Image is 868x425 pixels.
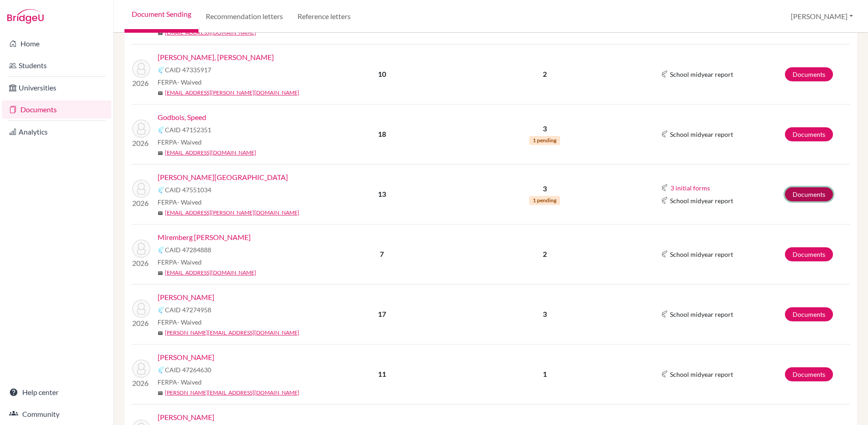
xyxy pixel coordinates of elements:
[158,232,251,243] a: Miremberg [PERSON_NAME]
[177,138,202,146] span: - Waived
[158,306,165,314] img: Common App logo
[158,52,274,63] a: [PERSON_NAME], [PERSON_NAME]
[165,389,299,397] a: [PERSON_NAME][EMAIL_ADDRESS][DOMAIN_NAME]
[670,310,733,319] span: School midyear report
[158,210,163,216] span: mail
[158,292,214,303] a: [PERSON_NAME]
[7,9,44,24] img: Bridge-U
[158,412,214,423] a: [PERSON_NAME]
[132,378,150,389] p: 2026
[380,250,384,258] b: 7
[132,120,150,138] img: Godbois, Speed
[787,8,857,25] button: [PERSON_NAME]
[661,130,668,138] img: Common App logo
[165,125,211,135] span: CAID 47152351
[132,318,150,329] p: 2026
[158,112,206,123] a: Godbois, Speed
[661,70,668,78] img: Common App logo
[158,246,165,254] img: Common App logo
[177,198,202,206] span: - Waived
[785,367,833,381] a: Documents
[661,184,668,191] img: Common App logo
[177,318,202,326] span: - Waived
[670,370,733,379] span: School midyear report
[670,196,733,205] span: School midyear report
[378,310,386,318] b: 17
[132,180,150,198] img: Gordienko Estrada, Aryana
[670,70,733,79] span: School midyear report
[132,360,150,378] img: Morice, Luciano
[451,183,639,194] p: 3
[165,305,211,315] span: CAID 47274958
[158,317,202,327] span: FERPA
[165,89,299,97] a: [EMAIL_ADDRESS][PERSON_NAME][DOMAIN_NAME]
[2,79,111,97] a: Universities
[529,136,560,145] span: 1 pending
[158,270,163,276] span: mail
[378,370,386,378] b: 11
[785,247,833,261] a: Documents
[165,209,299,217] a: [EMAIL_ADDRESS][PERSON_NAME][DOMAIN_NAME]
[529,196,560,205] span: 1 pending
[177,258,202,266] span: - Waived
[158,352,214,363] a: [PERSON_NAME]
[451,369,639,380] p: 1
[785,187,833,201] a: Documents
[165,245,211,255] span: CAID 47284888
[165,185,211,195] span: CAID 47551034
[165,329,299,337] a: [PERSON_NAME][EMAIL_ADDRESS][DOMAIN_NAME]
[132,258,150,269] p: 2026
[165,365,211,375] span: CAID 47264630
[158,366,165,374] img: Common App logo
[158,30,163,36] span: mail
[158,137,202,147] span: FERPA
[378,130,386,138] b: 18
[165,65,211,75] span: CAID 47335917
[158,330,163,336] span: mail
[670,250,733,259] span: School midyear report
[158,77,202,87] span: FERPA
[785,67,833,81] a: Documents
[785,307,833,321] a: Documents
[451,69,639,80] p: 2
[661,370,668,378] img: Common App logo
[2,100,111,119] a: Documents
[661,250,668,258] img: Common App logo
[132,78,150,89] p: 2026
[158,172,288,183] a: [PERSON_NAME][GEOGRAPHIC_DATA]
[158,197,202,207] span: FERPA
[165,29,256,37] a: [EMAIL_ADDRESS][DOMAIN_NAME]
[158,66,165,74] img: Common App logo
[2,56,111,75] a: Students
[158,257,202,267] span: FERPA
[2,123,111,141] a: Analytics
[670,130,733,139] span: School midyear report
[451,123,639,134] p: 3
[670,183,710,193] button: 3 initial forms
[177,78,202,86] span: - Waived
[785,127,833,141] a: Documents
[2,35,111,53] a: Home
[177,378,202,386] span: - Waived
[132,198,150,209] p: 2026
[378,190,386,198] b: 13
[132,138,150,149] p: 2026
[2,405,111,423] a: Community
[132,240,150,258] img: Miremberg Gedanke, Luana
[451,249,639,260] p: 2
[158,186,165,194] img: Common App logo
[158,126,165,134] img: Common App logo
[132,60,150,78] img: Giacomín Méndez, Alessia Nicole
[165,149,256,157] a: [EMAIL_ADDRESS][DOMAIN_NAME]
[158,90,163,96] span: mail
[661,310,668,318] img: Common App logo
[165,269,256,277] a: [EMAIL_ADDRESS][DOMAIN_NAME]
[2,383,111,401] a: Help center
[158,377,202,387] span: FERPA
[378,70,386,78] b: 10
[158,150,163,156] span: mail
[158,390,163,396] span: mail
[451,309,639,320] p: 3
[661,197,668,204] img: Common App logo
[132,300,150,318] img: Montoya, Daniel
